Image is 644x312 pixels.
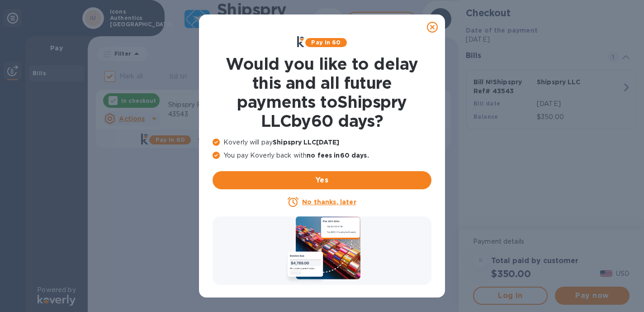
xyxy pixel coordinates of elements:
h1: Would you like to delay this and all future payments to Shipspry LLC by 60 days ? [213,54,431,130]
p: Koverly will pay [213,138,431,147]
span: Yes [220,175,424,186]
b: no fees in 60 days . [307,152,369,159]
button: Yes [213,171,431,189]
b: Pay in 60 [311,39,341,46]
p: You pay Koverly back with [213,151,431,160]
b: Shipspry LLC [DATE] [273,139,339,146]
u: No thanks, later [302,198,356,206]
